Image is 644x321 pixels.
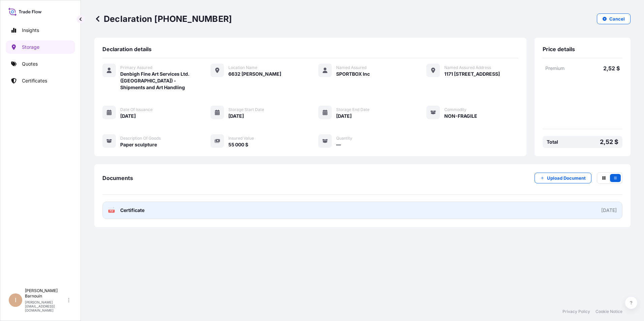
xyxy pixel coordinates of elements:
span: Primary Assured [120,65,152,70]
span: 6632 [PERSON_NAME] [228,71,281,77]
span: Description of Goods [120,136,161,141]
span: [DATE] [228,113,244,119]
a: Quotes [6,57,75,71]
p: [PERSON_NAME] Barnouin [25,288,67,299]
p: Documents [102,175,133,181]
span: Certificate [120,207,144,214]
span: 1171 [STREET_ADDRESS] [444,71,500,77]
p: Quotes [22,61,38,67]
button: Cancel [597,13,631,24]
a: Insights [6,24,75,37]
span: Paper sculpture [120,141,157,148]
p: [PERSON_NAME][EMAIL_ADDRESS][DOMAIN_NAME] [25,300,67,312]
span: I [15,297,17,304]
span: Insured Value [228,136,254,141]
p: Insights [22,27,39,34]
text: PDF [109,210,114,212]
span: — [336,141,341,148]
span: Denbigh Fine Art Services Ltd. ([GEOGRAPHIC_DATA]) - Shipments and Art Handling [120,71,194,91]
p: Cancel [609,15,625,22]
a: PDFCertificate[DATE] [102,202,622,219]
button: Upload Document [535,173,591,183]
a: Storage [6,40,75,54]
span: Storage End Date [336,107,369,112]
span: SPORTBOX Inc [336,71,370,77]
span: 55 000 $ [228,141,248,148]
p: 2,52 $ [582,65,620,72]
span: Named Assured [336,65,366,70]
span: Storage Start Date [228,107,264,112]
p: Declaration [PHONE_NUMBER] [94,13,232,24]
span: Named Assured Address [444,65,491,70]
p: Total [547,139,558,145]
span: Date of Issuance [120,107,153,112]
span: [DATE] [120,113,136,119]
span: Declaration details [102,46,152,52]
p: Upload Document [547,175,586,181]
span: Location Name [228,65,257,70]
div: [DATE] [601,207,617,214]
span: Commodity [444,107,466,112]
span: Quantity [336,136,352,141]
span: Price details [543,46,575,52]
a: Cookie Notice [595,309,622,314]
a: Privacy Policy [562,309,590,314]
p: Premium [545,65,583,72]
p: 2,52 $ [600,139,618,145]
p: Certificates [22,77,47,84]
p: Storage [22,44,39,50]
a: Certificates [6,74,75,87]
span: [DATE] [336,113,352,119]
span: NON-FRAGILE [444,113,477,119]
